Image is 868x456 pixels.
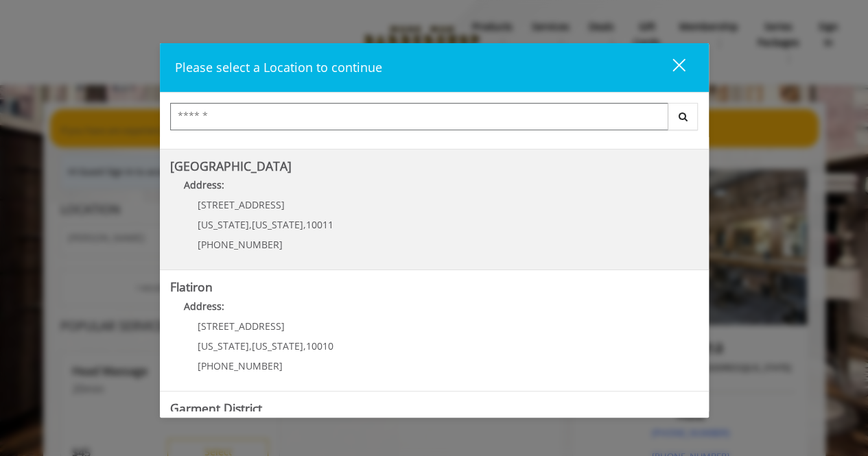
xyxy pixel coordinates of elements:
span: [US_STATE] [198,218,249,231]
span: , [249,218,252,231]
b: [GEOGRAPHIC_DATA] [170,158,292,174]
span: , [303,339,306,352]
span: [STREET_ADDRESS] [198,198,285,211]
span: [PHONE_NUMBER] [198,238,283,251]
span: 10011 [306,218,333,231]
button: close dialog [647,53,694,82]
span: [PHONE_NUMBER] [198,359,283,372]
span: 10010 [306,339,333,352]
span: , [303,218,306,231]
span: [STREET_ADDRESS] [198,320,285,333]
b: Flatiron [170,278,213,295]
div: Center Select [170,103,699,137]
span: Please select a Location to continue [175,59,382,75]
span: [US_STATE] [198,339,249,352]
i: Search button [675,112,691,121]
b: Garment District [170,400,262,416]
span: [US_STATE] [252,339,303,352]
b: Address: [184,178,224,191]
div: close dialog [657,58,684,78]
span: , [249,339,252,352]
span: [US_STATE] [252,218,303,231]
b: Address: [184,300,224,313]
input: Search Center [170,103,668,130]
